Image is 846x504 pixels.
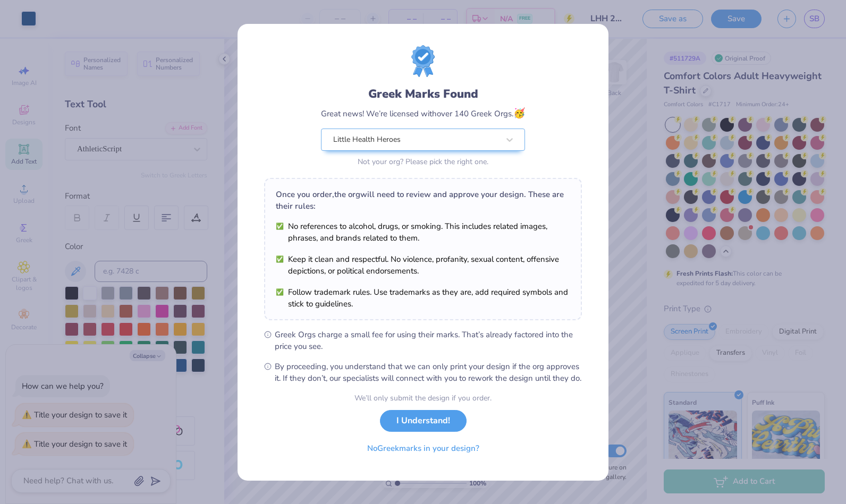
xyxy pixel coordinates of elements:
button: I Understand! [380,410,467,432]
div: Once you order, the org will need to review and approve your design. These are their rules: [276,189,570,212]
div: Not your org? Please pick the right one. [321,156,525,167]
div: Great news! We’re licensed with over 140 Greek Orgs. [321,106,525,121]
button: NoGreekmarks in your design? [358,438,488,459]
li: Keep it clean and respectful. No violence, profanity, sexual content, offensive depictions, or po... [276,253,570,277]
div: We’ll only submit the design if you order. [354,392,492,404]
span: By proceeding, you understand that we can only print your design if the org approves it. If they ... [275,361,582,384]
li: Follow trademark rules. Use trademarks as they are, add required symbols and stick to guidelines. [276,286,570,310]
li: No references to alcohol, drugs, or smoking. This includes related images, phrases, and brands re... [276,220,570,244]
div: Greek Marks Found [321,86,525,102]
span: 🥳 [513,107,525,119]
span: Greek Orgs charge a small fee for using their marks. That’s already factored into the price you see. [275,329,582,352]
img: license-marks-badge.png [411,45,435,77]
